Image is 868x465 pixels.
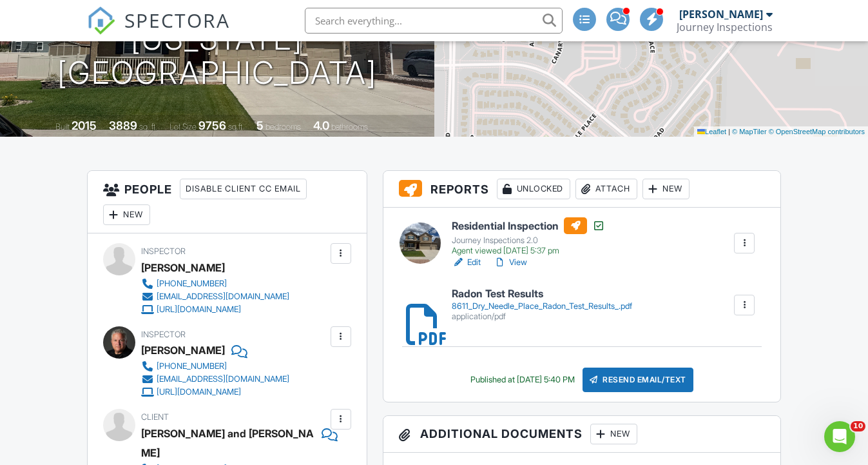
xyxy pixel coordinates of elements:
span: Built [55,122,70,132]
div: Journey Inspections [677,21,773,34]
a: [URL][DOMAIN_NAME] [141,303,289,316]
a: [PHONE_NUMBER] [141,360,289,373]
input: Search everything... [305,8,563,34]
span: sq. ft. [139,122,157,132]
a: [URL][DOMAIN_NAME] [141,386,289,399]
span: Inspector [141,330,186,339]
div: [PHONE_NUMBER] [157,361,227,371]
a: Radon Test Results 8611_Dry_Needle_Place_Radon_Test_Results_.pdf application/pdf [452,288,632,321]
div: [PHONE_NUMBER] [157,279,227,289]
h3: Reports [383,171,781,208]
a: View [494,256,527,269]
span: Lot Size [169,122,197,132]
div: Published at [DATE] 5:40 PM [470,375,575,385]
div: New [642,179,690,199]
div: 4.0 [313,119,329,132]
div: New [103,204,150,225]
div: Journey Inspections 2.0 [452,235,605,246]
div: Attach [575,179,637,199]
span: 10 [851,421,865,431]
div: 3889 [109,119,137,132]
div: Resend Email/Text [583,368,693,392]
span: | [728,128,730,135]
div: Disable Client CC Email [180,179,307,199]
h6: Residential Inspection [452,217,605,234]
div: 5 [256,119,264,132]
a: [EMAIL_ADDRESS][DOMAIN_NAME] [141,373,289,386]
a: SPECTORA [87,17,230,45]
span: bathrooms [331,122,368,132]
a: Leaflet [697,128,726,135]
h6: Radon Test Results [452,288,632,300]
span: SPECTORA [124,6,230,34]
span: sq.ft. [228,122,244,132]
span: Client [141,412,169,422]
a: © MapTiler [732,128,767,135]
div: 8611_Dry_Needle_Place_Radon_Test_Results_.pdf [452,301,632,312]
div: [EMAIL_ADDRESS][DOMAIN_NAME] [157,292,289,302]
span: bedrooms [265,122,301,132]
div: [PERSON_NAME] [141,341,225,360]
iframe: Intercom live chat [824,421,855,452]
h3: Additional Documents [383,416,781,453]
a: [EMAIL_ADDRESS][DOMAIN_NAME] [141,290,289,303]
div: [PERSON_NAME] and [PERSON_NAME] [141,424,315,462]
img: The Best Home Inspection Software - Spectora [87,6,115,35]
a: © OpenStreetMap contributors [769,128,865,135]
div: [PERSON_NAME] [141,258,225,277]
div: application/pdf [452,312,632,322]
div: [EMAIL_ADDRESS][DOMAIN_NAME] [157,374,289,384]
div: [URL][DOMAIN_NAME] [157,304,241,315]
h3: People [88,171,367,233]
span: Inspector [141,246,186,256]
a: Edit [452,256,481,269]
a: Residential Inspection Journey Inspections 2.0 Agent viewed [DATE] 5:37 pm [452,217,605,256]
div: [URL][DOMAIN_NAME] [157,387,241,397]
div: Unlocked [497,179,570,199]
a: [PHONE_NUMBER] [141,277,289,290]
div: 9756 [198,119,226,132]
div: 2015 [72,119,97,132]
div: Agent viewed [DATE] 5:37 pm [452,246,605,256]
div: New [590,424,637,444]
div: [PERSON_NAME] [679,8,763,21]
